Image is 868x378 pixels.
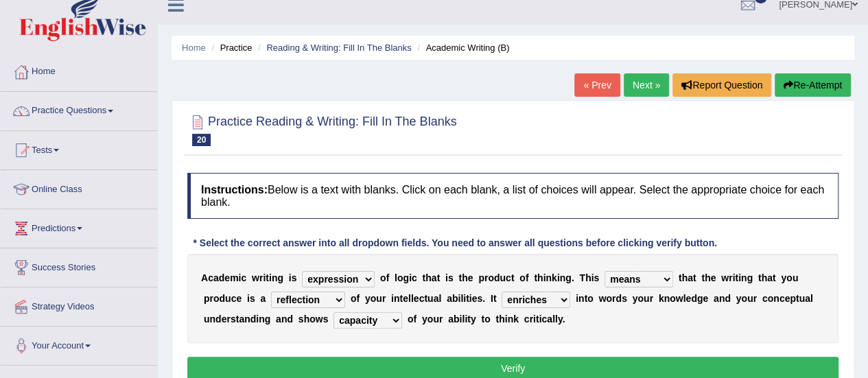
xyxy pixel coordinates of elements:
b: u [747,293,753,304]
b: i [247,293,250,304]
b: o [786,272,793,283]
b: . [482,293,485,304]
b: i [391,293,394,304]
b: o [408,314,414,324]
b: s [594,272,599,283]
a: Tests [1,131,157,165]
b: g [403,272,409,283]
h4: Below is a text with blanks. Click on each blank, a list of choices will appear. Select the appro... [187,173,838,219]
b: c [541,314,547,324]
b: u [225,293,231,304]
b: r [729,272,732,283]
b: e [222,314,227,324]
b: o [519,272,526,283]
h2: Practice Reading & Writing: Fill In The Blanks [187,112,457,146]
b: i [591,272,594,283]
b: t [701,272,705,283]
b: r [484,272,488,283]
b: o [351,293,357,304]
b: r [259,272,263,283]
b: n [394,293,400,304]
b: a [547,314,552,324]
b: k [552,272,557,283]
b: l [683,293,685,304]
b: t [422,272,425,283]
b: o [371,293,377,304]
div: * Select the correct answer into all dropdown fields. You need to answer all questions before cli... [187,236,723,250]
b: m [230,272,238,283]
a: Success Stories [1,248,157,283]
a: Home [1,53,157,87]
b: a [239,314,244,324]
b: n [773,293,779,304]
b: y [471,314,476,324]
b: h [537,272,543,283]
a: Home [182,43,206,53]
b: s [231,314,236,324]
b: t [735,272,738,283]
b: l [395,272,397,283]
b: p [478,272,484,283]
b: n [560,272,566,283]
b: l [555,314,558,324]
b: b [454,314,460,324]
b: h [761,272,767,283]
b: l [462,314,465,324]
b: n [507,314,513,324]
a: Online Class [1,170,157,204]
b: o [397,272,403,283]
b: h [425,272,432,283]
b: i [738,272,741,283]
b: s [250,293,255,304]
b: c [241,272,246,283]
b: i [239,272,242,283]
b: o [670,293,676,304]
b: a [260,293,266,304]
b: g [697,293,703,304]
b: i [459,314,462,324]
b: n [281,314,288,324]
b: o [767,293,773,304]
b: l [411,293,414,304]
b: a [688,272,693,283]
b: Instructions: [201,184,268,196]
b: u [433,314,439,324]
b: l [460,293,463,304]
b: w [598,293,606,304]
b: t [236,314,239,324]
b: o [380,272,386,283]
b: t [458,272,462,283]
b: y [365,293,371,304]
b: h [462,272,468,283]
b: i [469,293,472,304]
b: t [493,293,497,304]
b: e [224,272,230,283]
b: y [736,293,742,304]
b: s [622,293,627,304]
b: r [753,293,756,304]
a: Strategy Videos [1,287,157,322]
b: a [714,293,719,304]
b: t [466,293,469,304]
b: n [578,293,585,304]
b: e [685,293,691,304]
b: n [209,314,215,324]
b: c [779,293,785,304]
button: Report Question [672,73,771,97]
button: Re-Attempt [775,73,851,97]
b: c [506,272,511,283]
b: f [386,272,390,283]
b: i [263,272,266,283]
b: p [204,293,210,304]
b: e [784,293,790,304]
b: d [215,314,222,324]
li: Practice [208,41,252,54]
a: Predictions [1,209,157,244]
b: t [534,272,537,283]
b: i [445,272,448,283]
b: n [259,314,265,324]
b: h [585,272,591,283]
b: o [587,293,594,304]
b: y [781,272,786,283]
b: a [447,293,452,304]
